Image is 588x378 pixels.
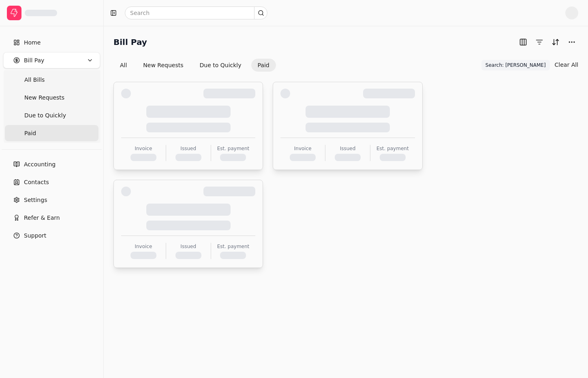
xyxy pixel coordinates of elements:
[5,125,98,141] a: Paid
[135,243,152,250] div: Invoice
[3,156,100,172] a: Accounting
[24,38,41,47] span: Home
[5,72,98,88] a: All Bills
[24,214,60,222] span: Refer & Earn
[24,129,36,138] span: Paid
[24,93,64,102] span: New Requests
[113,59,133,72] button: All
[24,196,47,204] span: Settings
[340,145,356,152] div: Issued
[565,36,578,49] button: More
[24,76,45,84] span: All Bills
[549,36,562,49] button: Sort
[294,145,312,152] div: Invoice
[217,145,250,152] div: Est. payment
[3,34,100,51] a: Home
[24,160,56,169] span: Accounting
[5,89,98,106] a: New Requests
[3,227,100,244] button: Support
[180,145,196,152] div: Issued
[3,192,100,208] a: Settings
[193,59,248,72] button: Due to Quickly
[24,56,44,65] span: Bill Pay
[3,52,100,68] button: Bill Pay
[251,59,276,72] button: Paid
[485,62,546,69] span: Search: [PERSON_NAME]
[5,107,98,123] a: Due to Quickly
[113,59,276,72] div: Invoice filter options
[137,59,190,72] button: New Requests
[24,111,66,120] span: Due to Quickly
[135,145,152,152] div: Invoice
[3,210,100,226] button: Refer & Earn
[24,178,49,187] span: Contacts
[555,58,578,71] button: Clear All
[217,243,250,250] div: Est. payment
[376,145,409,152] div: Est. payment
[125,6,267,19] input: Search
[180,243,196,250] div: Issued
[24,231,46,240] span: Support
[3,174,100,190] a: Contacts
[113,36,147,49] h2: Bill Pay
[481,60,550,70] button: Search: [PERSON_NAME]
